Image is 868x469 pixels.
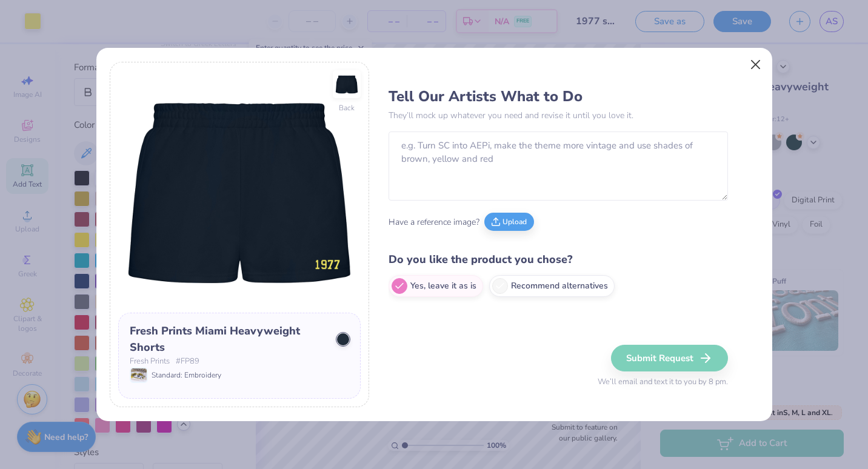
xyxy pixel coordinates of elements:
[339,102,355,113] div: Back
[744,53,767,76] button: Close
[176,356,199,368] span: # FP89
[152,370,221,381] span: Standard: Embroidery
[484,213,534,231] button: Upload
[489,275,615,297] label: Recommend alternatives
[130,323,327,356] div: Fresh Prints Miami Heavyweight Shorts
[389,275,483,297] label: Yes, leave it as is
[131,368,147,382] img: Standard: Embroidery
[598,376,728,388] span: We’ll email and text it to you by 8 pm.
[118,70,361,313] img: Front
[389,109,728,122] p: They’ll mock up whatever you need and revise it until you love it.
[389,87,728,105] h3: Tell Our Artists What to Do
[389,216,479,228] span: Have a reference image?
[335,72,359,96] img: Back
[389,251,728,268] h4: Do you like the product you chose?
[130,356,170,368] span: Fresh Prints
